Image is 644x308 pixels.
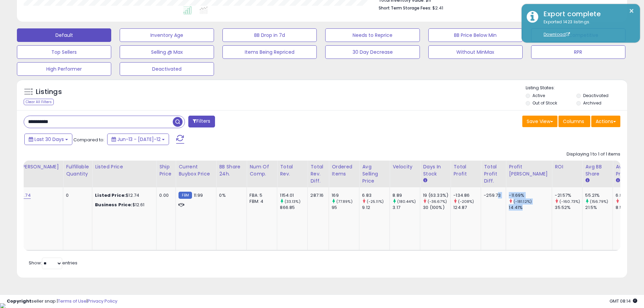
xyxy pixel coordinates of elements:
[332,205,359,211] div: 95
[219,163,244,177] div: BB Share 24h.
[423,192,450,198] div: 19 (63.33%)
[178,163,213,177] div: Current Buybox Price
[58,298,87,304] a: Terms of Use
[544,31,570,37] a: Download
[310,192,324,198] div: 287.16
[73,137,104,143] span: Compared to:
[531,45,625,59] button: RPR
[453,205,481,211] div: 124.87
[332,163,356,177] div: Ordered Items
[585,163,610,177] div: Avg BB Share
[336,199,353,204] small: (77.89%)
[509,205,552,211] div: 14.41%
[17,28,111,42] button: Default
[280,205,307,211] div: 866.85
[591,116,620,127] button: Actions
[249,198,272,205] div: FBM: 4
[539,19,635,38] div: Exported 1423 listings.
[95,202,151,208] div: $12.61
[20,163,60,170] div: [PERSON_NAME]
[432,5,443,11] span: $2.41
[95,192,126,198] b: Listed Price:
[616,177,620,184] small: Avg Win Price.
[280,192,307,198] div: 1154.01
[66,163,89,177] div: Fulfillable Quantity
[392,205,420,211] div: 3.17
[222,28,317,42] button: BB Drop in 7d
[458,199,474,204] small: (-208%)
[222,45,317,59] button: Items Being Repriced
[362,205,389,211] div: 9.12
[583,100,601,106] label: Archived
[585,177,589,184] small: Avg BB Share.
[555,205,582,211] div: 35.52%
[585,205,613,211] div: 21.5%
[379,5,431,11] b: Short Term Storage Fees:
[392,163,417,170] div: Velocity
[583,93,609,98] label: Deactivated
[423,205,450,211] div: 30 (100%)
[423,163,448,177] div: Days In Stock
[428,199,447,204] small: (-36.67%)
[526,85,627,91] p: Listing States:
[522,116,557,127] button: Save View
[36,87,62,97] h5: Listings
[616,192,643,198] div: 6.89
[20,192,31,199] a: 12.74
[34,136,64,143] span: Last 30 Days
[332,192,359,198] div: 169
[88,298,117,304] a: Privacy Policy
[159,163,173,177] div: Ship Price
[555,192,582,198] div: -21.57%
[392,192,420,198] div: 8.89
[249,192,272,198] div: FBA: 5
[559,199,580,204] small: (-160.73%)
[484,163,503,185] div: Total Profit Diff.
[24,134,72,145] button: Last 30 Days
[117,136,161,143] span: Jun-13 - [DATE]-12
[397,199,416,204] small: (180.44%)
[120,28,214,42] button: Inventory Age
[616,163,640,177] div: Avg Win Price
[95,202,132,208] b: Business Price:
[66,192,87,198] div: 0
[17,45,111,59] button: Top Sellers
[249,163,274,177] div: Num of Comp.
[590,199,608,204] small: (156.79%)
[219,192,241,198] div: 0%
[616,205,643,211] div: 8.52
[95,192,151,198] div: $12.74
[7,298,31,304] strong: Copyright
[367,199,384,204] small: (-25.11%)
[178,192,192,199] small: FBM
[539,9,635,19] div: Export complete
[423,177,427,184] small: Days In Stock.
[285,199,301,204] small: (33.13%)
[555,163,579,170] div: ROI
[558,116,590,127] button: Columns
[362,192,389,198] div: 6.83
[159,192,170,198] div: 0.00
[532,100,557,106] label: Out of Stock
[24,99,54,105] div: Clear All Filters
[453,192,481,198] div: -134.86
[428,45,523,59] button: Without MinMax
[310,163,326,185] div: Total Rev. Diff.
[610,298,637,304] span: 2025-08-12 08:14 GMT
[585,192,613,198] div: 55.21%
[280,163,305,177] div: Total Rev.
[325,45,420,59] button: 30 Day Decrease
[188,116,215,127] button: Filters
[107,134,169,145] button: Jun-13 - [DATE]-12
[194,192,203,198] span: 11.99
[428,28,523,42] button: BB Price Below Min
[514,199,532,204] small: (-181.12%)
[509,163,549,177] div: Profit [PERSON_NAME]
[120,45,214,59] button: Selling @ Max
[453,163,478,177] div: Total Profit
[325,28,420,42] button: Needs to Reprice
[509,192,552,198] div: -11.69%
[629,7,634,15] button: ×
[29,260,77,266] span: Show: entries
[532,93,545,98] label: Active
